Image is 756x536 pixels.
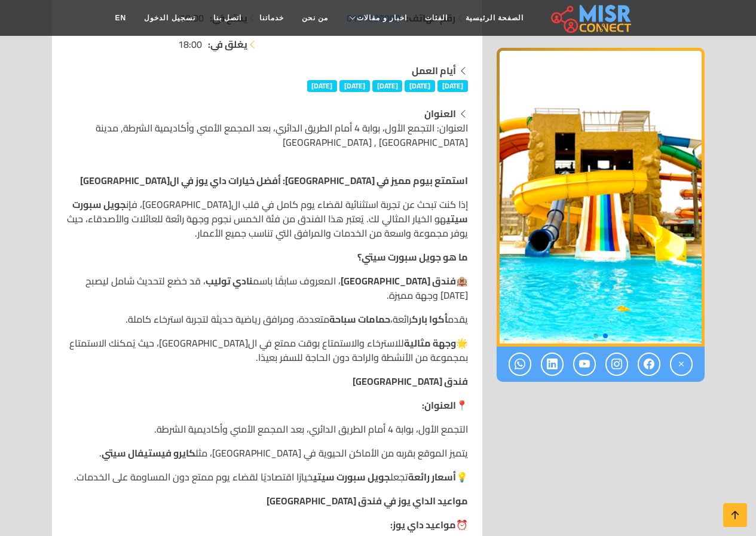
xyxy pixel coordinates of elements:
[497,48,705,347] img: جويل سبورت سيتي
[267,492,468,510] strong: مواعيد الداي يوز في فندق [GEOGRAPHIC_DATA]
[206,272,253,290] strong: نادي توليب
[603,333,608,338] span: Go to slide 1
[412,310,448,328] strong: أكوا بارك
[341,272,456,290] strong: فندق [GEOGRAPHIC_DATA]
[106,7,136,29] a: EN
[66,517,468,532] p: ⏰
[353,372,468,390] strong: فندق [GEOGRAPHIC_DATA]
[593,333,598,338] span: Go to slide 2
[416,7,457,29] a: الفئات
[66,446,468,460] p: يتميز الموقع بقربه من الأماكن الحيوية في [GEOGRAPHIC_DATA]، مثل .
[66,312,468,326] p: يقدم رائعة، متعددة، ومرافق رياضية حديثة لتجربة استرخاء كاملة.
[551,3,631,33] img: main.misr_connect
[135,7,204,29] a: تسجيل الدخول
[250,7,293,29] a: خدماتنا
[357,13,407,23] span: اخبار و مقالات
[66,470,468,484] p: 💡 تجعل خيارًا اقتصاديًا لقضاء يوم ممتع دون المساومة على الخدمات.
[372,80,403,92] span: [DATE]
[204,7,250,29] a: اتصل بنا
[102,444,195,462] strong: كايرو فيستيفال سيتي
[66,422,468,436] p: التجمع الأول، بوابة 4 أمام الطريق الدائري، بعد المجمع الأمني وأكاديمية الشرطة.
[329,310,390,328] strong: حمامات سباحة
[208,37,247,51] strong: يغلق في:
[66,398,468,412] p: 📍
[307,80,338,92] span: [DATE]
[80,171,468,189] strong: استمتع بيوم مميز في [GEOGRAPHIC_DATA]: أفضل خيارات داي يوز في ال[GEOGRAPHIC_DATA]
[497,48,705,347] div: 1 / 2
[408,468,456,486] strong: أسعار رائعة
[178,37,202,51] span: 18:00
[66,336,468,365] p: 🌟 للاسترخاء والاستمتاع بوقت ممتع في ال[GEOGRAPHIC_DATA]، حيث يُمكنك الاستمتاع بمجموعة من الأنشطة ...
[72,195,468,228] strong: جويل سبورت سيتي
[313,468,390,486] strong: جويل سبورت سيتي
[437,80,468,92] span: [DATE]
[66,197,468,240] p: إذا كنت تبحث عن تجربة استثنائية لقضاء يوم كامل في قلب ال[GEOGRAPHIC_DATA]، فإن هو الخيار المثالي ...
[339,80,370,92] span: [DATE]
[293,7,337,29] a: من نحن
[424,105,456,122] strong: العنوان
[66,274,468,302] p: 🏨 ، المعروف سابقًا باسم ، قد خضع لتحديث شامل ليصبح [DATE] وجهة مميزة.
[96,119,468,151] span: العنوان: التجمع الأول، بوابة 4 أمام الطريق الدائري، بعد المجمع الأمني وأكاديمية الشرطة, مدينة [GE...
[357,248,468,266] strong: ما هو جويل سبورت سيتي؟
[390,516,456,534] strong: مواعيد داي يوز:
[422,396,456,414] strong: العنوان:
[412,62,456,79] strong: أيام العمل
[404,334,456,352] strong: وجهة مثالية
[405,80,435,92] span: [DATE]
[337,7,416,29] a: اخبار و مقالات
[457,7,532,29] a: الصفحة الرئيسية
